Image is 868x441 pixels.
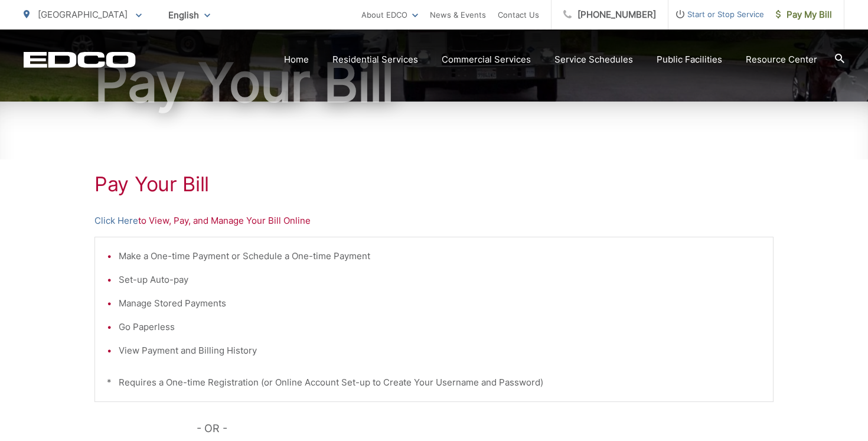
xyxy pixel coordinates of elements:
[776,8,832,22] span: Pay My Bill
[657,53,722,67] a: Public Facilities
[119,273,761,287] li: Set-up Auto-pay
[119,249,761,263] li: Make a One-time Payment or Schedule a One-time Payment
[746,53,817,67] a: Resource Center
[119,344,761,358] li: View Payment and Billing History
[197,420,774,437] p: - OR -
[332,53,418,67] a: Residential Services
[361,8,418,22] a: About EDCO
[107,375,761,390] p: * Requires a One-time Registration (or Online Account Set-up to Create Your Username and Password)
[442,53,531,67] a: Commercial Services
[119,296,761,311] li: Manage Stored Payments
[119,320,761,334] li: Go Paperless
[24,51,136,68] a: EDCD logo. Return to the homepage.
[430,8,486,22] a: News & Events
[284,53,309,67] a: Home
[24,53,844,112] h1: Pay Your Bill
[159,5,219,25] span: English
[94,172,774,196] h1: Pay Your Bill
[554,53,633,67] a: Service Schedules
[94,214,774,228] p: to View, Pay, and Manage Your Bill Online
[94,214,138,228] a: Click Here
[498,8,539,22] a: Contact Us
[38,9,128,20] span: [GEOGRAPHIC_DATA]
